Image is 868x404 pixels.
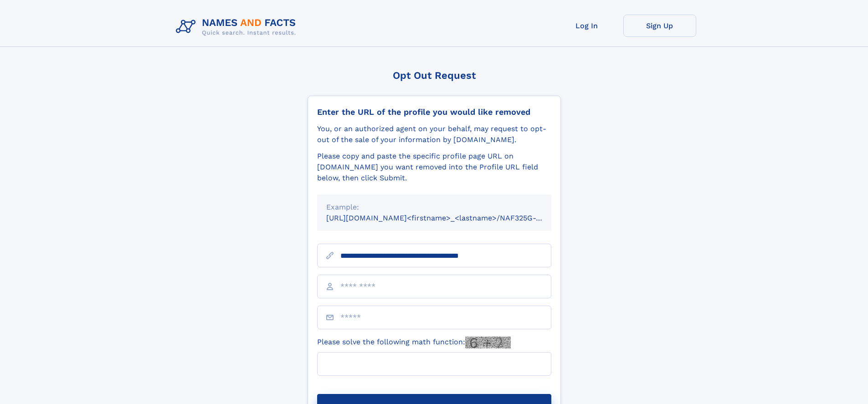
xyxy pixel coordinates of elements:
div: Example: [326,202,542,213]
div: You, or an authorized agent on your behalf, may request to opt-out of the sale of your informatio... [317,123,551,145]
div: Enter the URL of the profile you would like removed [317,107,551,117]
img: Logo Names and Facts [172,15,303,39]
div: Opt Out Request [308,70,561,81]
a: Log In [550,15,623,37]
a: Sign Up [623,15,696,37]
div: Please copy and paste the specific profile page URL on [DOMAIN_NAME] you want removed into the Pr... [317,151,551,184]
small: [URL][DOMAIN_NAME]<firstname>_<lastname>/NAF325G-xxxxxxxx [326,214,569,222]
label: Please solve the following math function: [317,337,511,348]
